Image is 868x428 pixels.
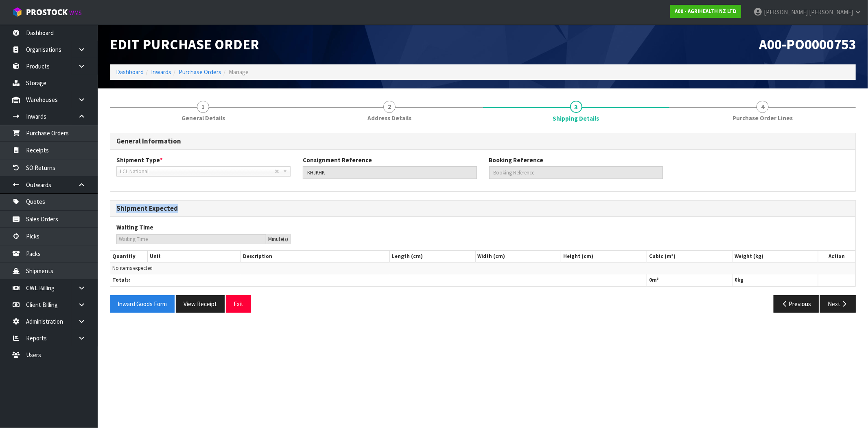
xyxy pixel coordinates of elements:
th: m³ [647,274,732,286]
th: kg [732,274,818,286]
label: Shipment Type [116,156,163,164]
th: Width (cm) [475,251,561,263]
a: A00 - AGRIHEALTH NZ LTD [670,5,741,18]
input: Waiting Time [116,234,266,244]
div: Minute(s) [266,234,291,244]
a: Purchase Orders [179,68,221,76]
span: Edit Purchase Order [110,35,259,53]
td: No items expected [110,263,855,274]
span: Address Details [367,114,411,122]
label: Waiting Time [116,223,153,232]
button: Inward Goods Form [110,295,175,313]
button: Next [820,295,856,313]
span: A00-PO0000753 [759,35,856,53]
th: Cubic (m³) [647,251,732,263]
input: Booking Reference [489,166,663,179]
span: General Details [181,114,225,122]
th: Length (cm) [390,251,476,263]
span: 1 [197,101,209,113]
th: Description [241,251,389,263]
span: Shipping Details [110,127,856,319]
span: 0 [735,276,737,283]
span: 4 [756,101,769,113]
h3: Shipment Expected [116,205,849,212]
button: Exit [226,295,251,313]
span: Manage [229,68,249,76]
span: LCL National [120,167,275,176]
span: ProStock [26,7,68,18]
th: Weight (kg) [732,251,818,263]
th: Quantity [110,251,148,263]
span: 3 [570,101,582,113]
input: Consignment Reference [303,166,477,179]
th: Height (cm) [561,251,647,263]
strong: A00 - AGRIHEALTH NZ LTD [675,8,737,15]
h3: General Information [116,137,849,145]
img: cube-alt.png [12,7,22,17]
span: [PERSON_NAME] [764,8,808,16]
label: Consignment Reference [303,156,372,164]
span: Shipping Details [553,114,599,123]
span: Purchase Order Lines [732,114,793,122]
button: View Receipt [176,295,225,313]
th: Action [818,251,855,263]
th: Unit [148,251,241,263]
a: Inwards [151,68,171,76]
span: 0 [649,276,652,283]
span: [PERSON_NAME] [809,8,853,16]
button: Previous [774,295,819,313]
th: Totals: [110,274,647,286]
a: Dashboard [116,68,144,76]
label: Booking Reference [489,156,544,164]
small: WMS [69,9,82,17]
span: 2 [383,101,396,113]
